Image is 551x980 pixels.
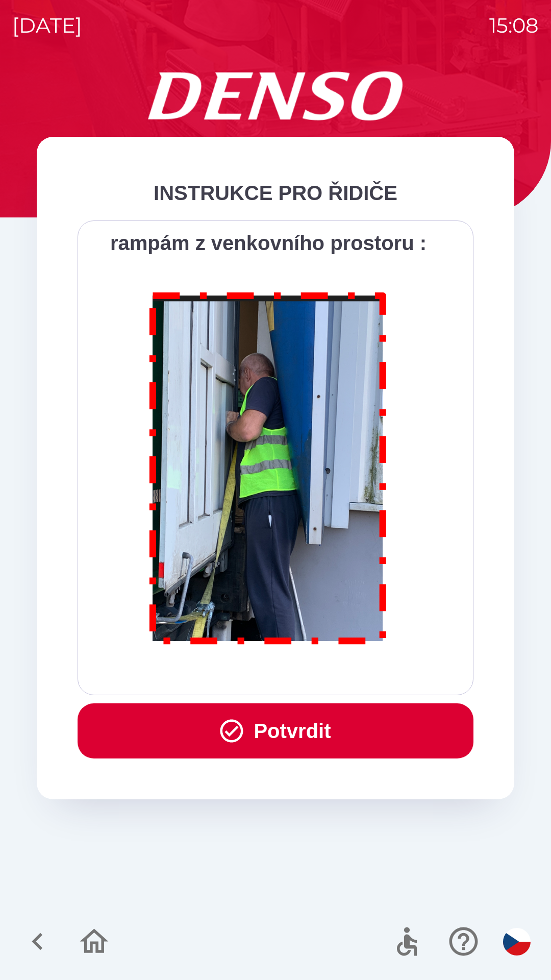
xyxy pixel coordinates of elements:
[12,10,82,41] p: [DATE]
[489,10,539,41] p: 15:08
[78,178,473,208] div: INSTRUKCE PRO ŘIDIČE
[37,71,514,120] img: Logo
[138,279,399,654] img: M8MNayrTL6gAAAABJRU5ErkJggg==
[503,928,531,955] img: cs flag
[78,703,473,758] button: Potvrdit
